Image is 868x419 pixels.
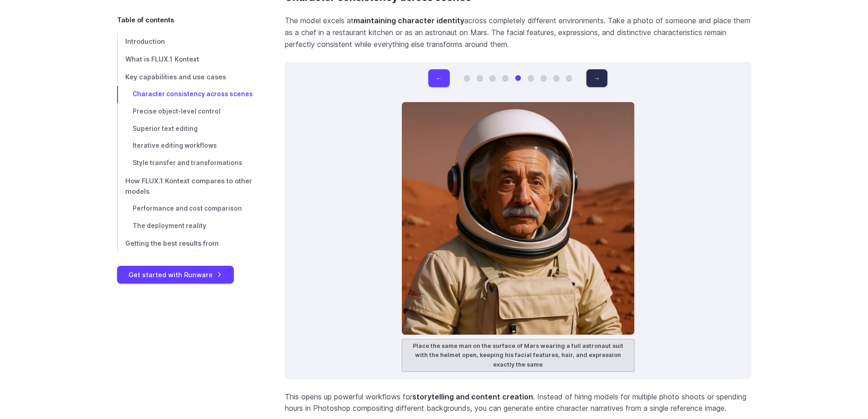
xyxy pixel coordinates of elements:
[541,75,546,81] button: Go to 7 of 9
[133,205,242,212] span: Performance and cost comparison
[117,266,234,284] a: Get started with Runware
[490,75,495,81] button: Go to 3 of 9
[125,73,226,81] span: Key capabilities and use cases
[285,391,751,414] p: This opens up powerful workflows for . Instead of hiring models for multiple photo shoots or spen...
[125,240,219,258] span: Getting the best results from instruction-based editing
[412,392,533,401] strong: storytelling and content creation
[464,75,470,81] button: Go to 1 of 9
[354,16,464,25] strong: maintaining character identity
[117,200,256,217] a: Performance and cost comparison
[503,75,508,81] button: Go to 4 of 9
[117,86,256,103] a: Character consistency across scenes
[117,32,256,50] a: Introduction
[117,137,256,155] a: Iterative editing workflows
[117,68,256,86] a: Key capabilities and use cases
[117,217,256,235] a: The deployment reality
[125,37,165,45] span: Introduction
[133,222,206,229] span: The deployment reality
[133,125,198,132] span: Superior text editing
[133,142,217,149] span: Iterative editing workflows
[117,155,256,172] a: Style transfer and transformations
[515,75,521,81] button: Go to 5 of 9
[528,75,534,81] button: Go to 6 of 9
[117,15,174,25] span: Table of contents
[125,55,199,63] span: What is FLUX.1 Kontext
[117,172,256,200] a: How FLUX.1 Kontext compares to other models
[117,235,256,263] a: Getting the best results from instruction-based editing
[117,120,256,138] a: Superior text editing
[401,102,635,335] img: Mature man in a space suit and helmet posing on the surface of Mars with red rocky terrain behind...
[133,159,242,166] span: Style transfer and transformations
[586,69,607,87] button: →
[117,103,256,120] a: Precise object-level control
[117,50,256,68] a: What is FLUX.1 Kontext
[477,75,483,81] button: Go to 2 of 9
[133,90,253,98] span: Character consistency across scenes
[125,177,252,195] span: How FLUX.1 Kontext compares to other models
[428,69,449,87] button: ←
[554,75,559,81] button: Go to 8 of 9
[285,15,751,50] p: The model excels at across completely different environments. Take a photo of someone and place t...
[566,75,572,81] button: Go to 9 of 9
[401,339,635,372] figcaption: Place the same man on the surface of Mars wearing a full astronaut suit with the helmet open, kee...
[133,108,221,115] span: Precise object-level control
